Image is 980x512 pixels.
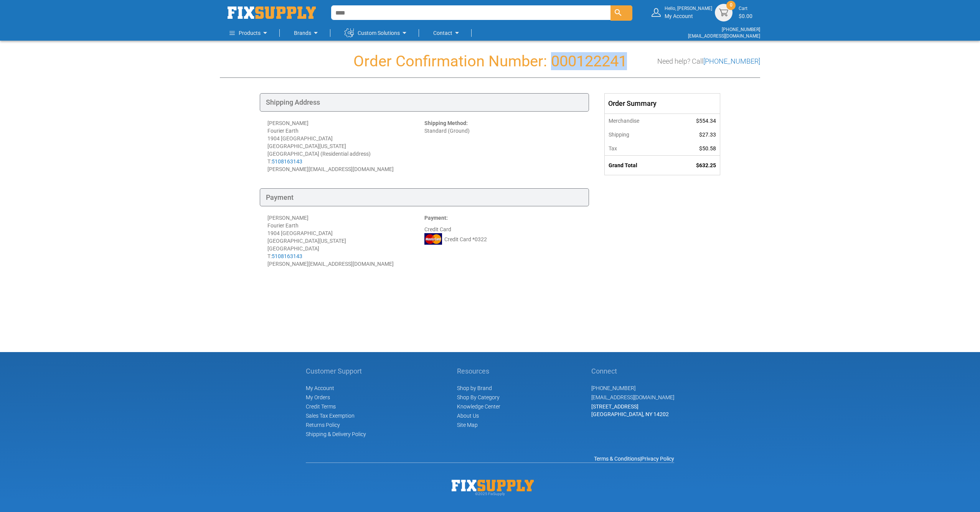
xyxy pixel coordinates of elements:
th: Merchandise [605,114,671,128]
a: About Us [457,413,479,419]
span: My Orders [306,394,330,400]
div: My Account [665,5,712,20]
strong: Payment: [424,215,448,221]
a: Brands [294,25,320,41]
a: Shop By Category [457,394,500,400]
span: $554.34 [696,118,716,124]
a: [PHONE_NUMBER] [591,385,635,391]
span: [STREET_ADDRESS] [GEOGRAPHIC_DATA], NY 14202 [591,403,669,417]
a: Products [229,25,270,41]
span: $50.58 [699,145,716,151]
a: [PHONE_NUMBER] [722,27,760,32]
h5: Connect [591,367,674,375]
h1: Order Confirmation Number: 000122241 [220,53,760,70]
div: Payment [260,188,589,207]
div: Shipping Address [260,93,589,112]
a: [EMAIL_ADDRESS][DOMAIN_NAME] [591,394,674,400]
a: store logo [228,7,316,19]
div: Standard (Ground) [424,119,581,173]
h5: Resources [457,367,500,375]
th: Tax [605,142,671,156]
img: Fix Industrial Supply [228,7,316,19]
a: [EMAIL_ADDRESS][DOMAIN_NAME] [688,33,760,39]
a: Custom Solutions [345,25,409,41]
div: Order Summary [605,94,720,114]
div: [PERSON_NAME] Fourier Earth 1904 [GEOGRAPHIC_DATA] [GEOGRAPHIC_DATA][US_STATE] [GEOGRAPHIC_DATA] ... [267,119,424,173]
th: Shipping [605,128,671,142]
span: $632.25 [696,162,716,168]
a: Knowledge Center [457,403,500,410]
a: Returns Policy [306,422,340,428]
small: Hello, [PERSON_NAME] [665,5,712,12]
a: [PHONE_NUMBER] [703,57,760,65]
strong: Grand Total [609,162,637,168]
small: Cart [739,5,752,12]
div: [PERSON_NAME] Fourier Earth 1904 [GEOGRAPHIC_DATA] [GEOGRAPHIC_DATA][US_STATE] [GEOGRAPHIC_DATA] ... [267,214,424,268]
strong: Shipping Method: [424,120,468,126]
span: My Account [306,385,334,391]
img: MC [424,233,442,245]
span: Credit Card *0322 [444,235,487,243]
img: Fix Industrial Supply [452,480,534,491]
a: 5108163143 [272,253,302,259]
a: Site Map [457,422,478,428]
span: © 2025 FixSupply [475,492,505,496]
span: 0 [730,2,733,8]
a: 5108163143 [272,158,302,165]
div: | [306,455,674,463]
span: Credit Terms [306,403,336,410]
a: Privacy Policy [641,456,674,462]
span: $27.33 [699,132,716,138]
a: Shop by Brand [457,385,492,391]
a: Terms & Conditions [594,456,640,462]
span: $0.00 [739,13,752,19]
div: Credit Card [424,214,581,268]
span: Sales Tax Exemption [306,413,355,419]
a: Shipping & Delivery Policy [306,431,366,437]
a: Contact [433,25,462,41]
h5: Customer Support [306,367,366,375]
h3: Need help? Call [657,58,760,65]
